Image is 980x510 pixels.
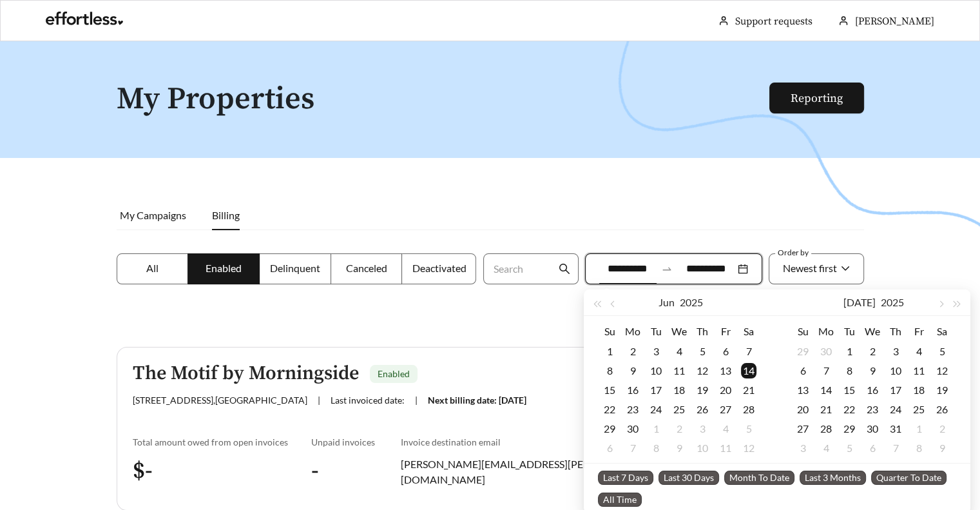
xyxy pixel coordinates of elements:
div: 1 [841,344,857,359]
div: 9 [934,440,950,456]
div: 26 [934,402,950,417]
div: 27 [718,402,733,417]
th: Mo [621,321,644,342]
span: All Time [598,493,642,507]
td: 2025-07-02 [861,342,884,361]
td: 2025-08-06 [861,438,884,458]
td: 2025-08-07 [884,438,907,458]
div: 26 [695,402,710,417]
td: 2025-07-23 [861,400,884,419]
div: 17 [648,382,664,398]
span: Enabled [206,262,242,274]
span: Deactivated [412,262,466,274]
td: 2025-08-04 [814,438,838,458]
h1: My Properties [117,83,771,117]
td: 2025-06-26 [691,400,714,419]
td: 2025-06-16 [621,380,644,400]
td: 2025-07-13 [791,380,814,400]
div: 1 [648,421,664,436]
td: 2025-07-28 [814,419,838,438]
th: We [668,321,691,342]
td: 2025-07-20 [791,400,814,419]
div: 24 [648,402,664,417]
td: 2025-07-18 [907,380,930,400]
td: 2025-07-06 [598,438,621,458]
div: 5 [695,344,710,359]
span: Month To Date [724,471,794,485]
td: 2025-07-14 [814,380,838,400]
button: 2025 [680,289,703,315]
div: 30 [865,421,880,436]
td: 2025-07-04 [714,419,737,438]
div: 9 [865,363,880,378]
div: 2 [671,421,687,436]
span: Billing [212,209,240,221]
div: 28 [741,402,756,417]
button: Jun [658,289,675,315]
td: 2025-08-01 [907,419,930,438]
div: 14 [741,363,756,378]
td: 2025-07-19 [930,380,954,400]
td: 2025-08-09 [930,438,954,458]
td: 2025-07-17 [884,380,907,400]
div: 12 [741,440,756,456]
h5: The Motif by Morningside [133,363,359,384]
div: 5 [934,344,950,359]
a: Reporting [791,91,843,106]
th: Th [691,321,714,342]
th: Su [598,321,621,342]
span: [STREET_ADDRESS] , [GEOGRAPHIC_DATA] [133,395,307,406]
td: 2025-06-30 [814,342,838,361]
td: 2025-06-17 [644,380,668,400]
div: 11 [718,440,733,456]
div: 19 [934,382,950,398]
td: 2025-07-03 [691,419,714,438]
div: 23 [625,402,640,417]
div: 29 [602,421,617,436]
td: 2025-07-29 [838,419,861,438]
div: 30 [818,344,834,359]
td: 2025-07-05 [930,342,954,361]
div: 22 [841,402,857,417]
div: 29 [841,421,857,436]
td: 2025-08-02 [930,419,954,438]
div: 5 [741,421,756,436]
div: 15 [841,382,857,398]
td: 2025-06-01 [598,342,621,361]
td: 2025-07-01 [838,342,861,361]
span: Newest first [783,262,837,274]
div: 2 [934,421,950,436]
div: 3 [648,344,664,359]
td: 2025-06-03 [644,342,668,361]
td: 2025-07-06 [791,361,814,380]
div: 13 [795,382,811,398]
div: 28 [818,421,834,436]
div: 18 [911,382,927,398]
td: 2025-08-05 [838,438,861,458]
div: 22 [602,402,617,417]
div: 18 [671,382,687,398]
span: | [318,395,320,406]
button: 2025 [881,289,904,315]
span: [PERSON_NAME] [855,15,934,28]
td: 2025-07-31 [884,419,907,438]
div: 8 [648,440,664,456]
div: 30 [625,421,640,436]
div: 8 [841,363,857,378]
div: 14 [818,382,834,398]
td: 2025-07-09 [668,438,691,458]
div: 12 [934,363,950,378]
span: Last 7 Days [598,471,653,485]
div: 15 [602,382,617,398]
td: 2025-06-23 [621,400,644,419]
div: 9 [671,440,687,456]
th: Sa [737,321,760,342]
th: Th [884,321,907,342]
div: 7 [818,363,834,378]
div: 4 [911,344,927,359]
div: 7 [625,440,640,456]
td: 2025-07-08 [644,438,668,458]
div: 3 [795,440,811,456]
td: 2025-07-12 [737,438,760,458]
td: 2025-06-13 [714,361,737,380]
